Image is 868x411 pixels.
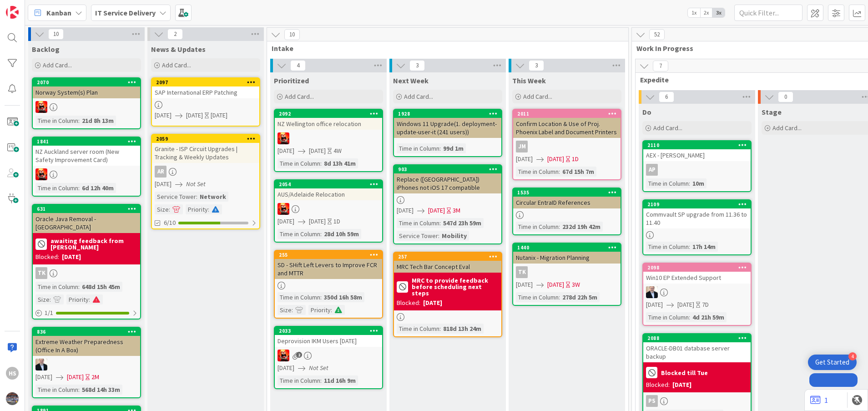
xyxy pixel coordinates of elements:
div: 2011 [513,110,621,118]
div: Time in Column [516,222,559,232]
div: Time in Column [397,324,439,334]
span: : [50,294,51,304]
div: AR [155,166,167,178]
img: HO [646,286,658,298]
div: 2070 [37,79,140,86]
span: : [78,183,80,193]
div: 3M [453,206,460,215]
div: AEX - [PERSON_NAME] [643,149,751,161]
div: 1535 [513,188,621,197]
span: : [689,178,690,188]
div: Blocked: [646,380,670,390]
div: 836Extreme Weather Preparedness (Office In A Box) [33,328,140,356]
div: 350d 16h 58m [322,292,364,302]
span: 3 [529,60,544,71]
div: 2059 [152,135,259,143]
span: Kanban [46,7,71,18]
span: : [320,292,322,302]
div: VN [275,132,382,144]
span: : [320,229,322,239]
div: Win10 EP Extended Support [643,272,751,284]
img: VN [35,168,47,180]
div: 1928Windows 11 Upgrade(1. deployment-update-user-it (241 users)) [394,110,501,138]
div: Time in Column [278,375,320,386]
div: 631 [37,206,140,212]
div: NZ Wellington office relocation [275,118,382,130]
div: TK [516,266,528,278]
div: Priority [66,294,89,304]
span: [DATE] [646,300,663,310]
div: SD - SHift Left Levers to Improve FCR and MTTR [275,259,382,279]
div: Time in Column [35,183,78,193]
div: 7D [702,300,709,310]
div: 2033 [275,327,382,335]
div: Network [197,192,228,202]
div: 2098 [643,264,751,272]
div: Deprovision IKM Users [DATE] [275,335,382,347]
div: 1535Circular EntraID References [513,188,621,208]
span: [DATE] [397,206,414,215]
div: Time in Column [646,242,689,252]
div: 2059Granite - ISP Circuit Upgrades | Tracking & Weekly Updates [152,135,259,163]
div: Blocked: [397,298,420,308]
span: 6/10 [164,218,176,228]
div: 257MRC Tech Bar Concept Eval [394,253,501,273]
div: 10m [690,178,707,188]
span: [DATE] [677,300,694,310]
div: 2054AUS/Adelaide Relocation [275,180,382,200]
div: 2097 [156,79,259,86]
div: 2070 [33,78,140,86]
div: 257 [398,254,501,260]
div: 255SD - SHift Left Levers to Improve FCR and MTTR [275,251,382,279]
div: 1440 [513,244,621,252]
span: [DATE] [278,363,294,373]
div: 2110AEX - [PERSON_NAME] [643,141,751,161]
div: Windows 11 Upgrade(1. deployment-update-user-it (241 users)) [394,118,501,138]
span: Stage [762,107,782,117]
div: 4 [848,352,857,360]
div: Service Tower [397,231,438,241]
span: 1 / 1 [45,308,53,318]
span: : [439,143,441,153]
span: : [438,231,439,241]
span: : [78,282,80,292]
div: 631 [33,205,140,213]
div: Time in Column [397,218,439,228]
div: Size [278,305,292,315]
div: SAP International ERP Patching [152,86,259,98]
span: 1x [688,8,700,17]
div: MRC Tech Bar Concept Eval [394,261,501,273]
span: 10 [284,29,300,40]
img: VN [278,132,289,144]
span: [DATE] [428,206,445,215]
div: 903Replace ([GEOGRAPHIC_DATA]) iPhones not iOS 17 compatible [394,165,501,193]
span: Add Card... [772,124,802,132]
div: Time in Column [278,292,320,302]
div: Service Tower [155,192,196,202]
div: 631Oracle Java Removal - [GEOGRAPHIC_DATA] [33,205,140,233]
div: VN [33,101,140,113]
div: VN [275,203,382,215]
span: [DATE] [547,280,564,289]
div: Time in Column [35,116,78,126]
span: : [439,324,441,334]
div: [DATE] [211,111,227,120]
div: 2110 [643,141,751,149]
span: [DATE] [186,111,203,120]
b: MRC to provide feedback before scheduling next steps [412,277,499,296]
div: 2109Commvault SP upgrade from 11.36 to 11.40 [643,200,751,228]
span: : [559,292,560,302]
span: : [320,158,322,168]
img: VN [35,101,47,113]
input: Quick Filter... [734,5,802,21]
div: 21d 8h 13m [80,116,116,126]
span: [DATE] [155,179,172,189]
span: 10 [48,29,64,40]
span: : [439,218,441,228]
div: 2097SAP International ERP Patching [152,78,259,98]
div: Circular EntraID References [513,197,621,208]
img: avatar [6,392,19,405]
div: Extreme Weather Preparedness (Office In A Box) [33,336,140,356]
span: : [78,385,80,395]
div: 1928 [394,110,501,118]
